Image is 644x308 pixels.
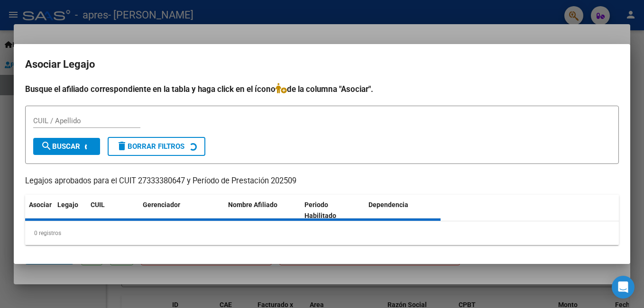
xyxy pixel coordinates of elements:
[41,140,52,152] mat-icon: search
[91,201,105,208] span: CUIL
[57,201,78,208] span: Legajo
[41,142,80,151] span: Buscar
[368,201,408,208] span: Dependencia
[87,195,139,226] datatable-header-cell: CUIL
[108,137,205,156] button: Borrar Filtros
[25,175,619,187] p: Legajos aprobados para el CUIT 27333380647 y Período de Prestación 202509
[139,195,224,226] datatable-header-cell: Gerenciador
[143,201,180,208] span: Gerenciador
[54,195,87,226] datatable-header-cell: Legajo
[304,201,336,219] span: Periodo Habilitado
[612,276,635,299] div: Open Intercom Messenger
[224,195,301,226] datatable-header-cell: Nombre Afiliado
[365,195,441,226] datatable-header-cell: Dependencia
[301,195,365,226] datatable-header-cell: Periodo Habilitado
[25,221,619,245] div: 0 registros
[116,142,184,151] span: Borrar Filtros
[25,55,619,73] h2: Asociar Legajo
[29,201,52,208] span: Asociar
[116,140,128,152] mat-icon: delete
[25,195,54,226] datatable-header-cell: Asociar
[25,83,619,95] h4: Busque el afiliado correspondiente en la tabla y haga click en el ícono de la columna "Asociar".
[33,138,100,155] button: Buscar
[228,201,277,208] span: Nombre Afiliado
